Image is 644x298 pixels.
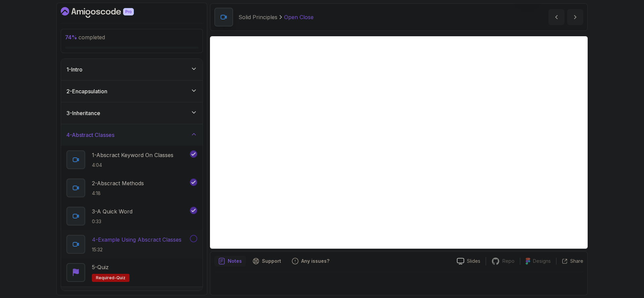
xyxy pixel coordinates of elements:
span: 74 % [65,34,77,41]
p: Designs [533,258,551,264]
p: Open Close [284,13,314,21]
p: 1 - Abscract Keyword On Classes [92,151,173,159]
button: 1-Abscract Keyword On Classes4:04 [66,150,197,169]
span: Required- [96,275,116,281]
p: Slides [467,258,480,264]
h3: 1 - Intro [66,65,83,73]
a: Slides [451,258,486,265]
p: 4:18 [92,190,144,197]
iframe: 4 - Open Close [210,36,588,249]
p: Notes [228,258,242,264]
p: Share [570,258,583,264]
h3: 2 - Encapsulation [66,87,107,95]
p: 4:04 [92,162,173,168]
p: 2 - Abscract Methods [92,179,144,187]
button: 2-Encapsulation [61,81,203,102]
p: 4 - Example Using Abscract Classes [92,236,181,244]
p: Solid Principles [238,13,277,21]
h3: 4 - Abstract Classes [66,131,114,139]
span: completed [65,34,105,41]
button: Support button [249,256,285,266]
p: 3 - A Quick Word [92,207,132,215]
span: quiz [116,275,125,281]
button: notes button [214,256,246,266]
button: 4-Example Using Abscract Classes15:32 [66,235,197,254]
h3: 3 - Inheritance [66,109,100,117]
button: Share [556,258,583,264]
button: 3-A Quick Word0:33 [66,207,197,226]
button: previous content [548,9,565,25]
button: Feedback button [288,256,333,266]
p: 15:32 [92,246,181,253]
a: Dashboard [61,7,149,18]
button: 3-Inheritance [61,102,203,124]
p: Any issues? [301,258,329,264]
p: Repo [502,258,515,264]
button: 5-QuizRequired-quiz [66,263,197,282]
p: 0:33 [92,218,132,225]
p: 5 - Quiz [92,263,109,271]
button: 2-Abscract Methods4:18 [66,179,197,197]
button: next content [567,9,583,25]
p: Support [262,258,281,264]
button: 1-Intro [61,59,203,80]
button: 4-Abstract Classes [61,124,203,146]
